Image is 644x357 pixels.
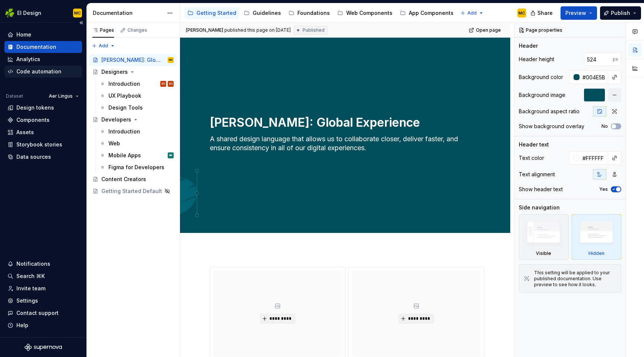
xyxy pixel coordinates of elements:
[184,7,239,19] a: Getting Started
[519,91,565,99] div: Background image
[101,176,146,183] div: Content Creators
[89,185,177,197] a: Getting Started Default
[1,5,85,21] button: EI DesignMC
[519,42,538,50] div: Header
[519,141,549,148] div: Header text
[186,27,223,33] span: [PERSON_NAME]
[561,6,597,20] button: Preview
[518,10,525,16] div: MC
[4,295,82,307] a: Settings
[4,53,82,65] a: Analytics
[519,73,563,81] div: Background color
[519,204,560,211] div: Side navigation
[16,297,38,304] div: Settings
[534,270,616,288] div: This setting will be applied to your published documentation. Use preview to see how it looks.
[92,27,114,33] div: Pages
[580,70,608,84] input: Auto
[537,9,553,17] span: Share
[89,66,177,78] a: Designers
[169,56,173,64] div: MC
[108,152,141,159] div: Mobile Apps
[397,7,457,19] a: App Components
[4,114,82,126] a: Components
[519,123,584,130] div: Show background overlay
[108,104,143,111] div: Design Tools
[196,9,236,17] div: Getting Started
[303,27,325,33] span: Published
[169,80,173,88] div: SC
[108,140,120,147] div: Web
[97,102,177,114] a: Design Tools
[519,171,555,178] div: Text alignment
[4,270,82,282] button: Search ⌘K
[25,344,62,351] a: Supernova Logo
[580,151,608,165] input: Auto
[16,129,34,136] div: Assets
[476,27,501,33] span: Open page
[536,250,551,256] div: Visible
[458,8,486,18] button: Add
[519,56,554,63] div: Header height
[253,9,281,17] div: Guidelines
[16,141,62,148] div: Storybook stories
[74,10,81,16] div: MC
[16,322,28,329] div: Help
[4,307,82,319] button: Contact support
[93,9,163,17] div: Documentation
[97,149,177,161] a: Mobile AppsNK
[6,93,23,99] div: Dataset
[97,78,177,90] a: IntroductionSCSC
[49,93,73,99] span: Aer Lingus
[16,285,45,292] div: Invite team
[16,153,51,161] div: Data sources
[519,154,544,162] div: Text color
[4,29,82,41] a: Home
[519,108,580,115] div: Background aspect ratio
[4,102,82,114] a: Design tokens
[16,260,50,268] div: Notifications
[169,152,173,159] div: NK
[16,116,50,124] div: Components
[565,9,586,17] span: Preview
[89,54,177,197] div: Page tree
[99,43,108,49] span: Add
[4,319,82,331] button: Help
[89,41,117,51] button: Add
[4,126,82,138] a: Assets
[241,7,284,19] a: Guidelines
[89,54,177,66] a: [PERSON_NAME]: Global Experience LanguageMC
[602,123,608,129] label: No
[611,9,630,17] span: Publish
[346,9,392,17] div: Web Components
[16,56,40,63] div: Analytics
[4,139,82,151] a: Storybook stories
[97,90,177,102] a: UX Playbook
[97,126,177,138] a: Introduction
[16,104,54,111] div: Design tokens
[285,7,333,19] a: Foundations
[97,138,177,149] a: Web
[519,186,563,193] div: Show header text
[519,214,569,260] div: Visible
[208,114,479,132] textarea: [PERSON_NAME]: Global Experience Language
[45,91,82,101] button: Aer Lingus
[5,9,14,18] img: 56b5df98-d96d-4d7e-807c-0afdf3bdaefa.png
[224,27,291,33] div: published this page on [DATE]
[467,25,504,35] a: Open page
[584,53,613,66] input: Auto
[208,133,479,163] textarea: A shared design language that allows us to collaborate closer, deliver faster, and ensure consist...
[527,6,558,20] button: Share
[16,31,31,38] div: Home
[17,9,41,17] div: EI Design
[16,68,61,75] div: Code automation
[108,164,164,171] div: Figma for Developers
[184,6,457,20] div: Page tree
[467,10,477,16] span: Add
[161,80,165,88] div: SC
[297,9,330,17] div: Foundations
[108,128,140,135] div: Introduction
[89,114,177,126] a: Developers
[613,56,618,62] p: px
[409,9,454,17] div: App Components
[89,173,177,185] a: Content Creators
